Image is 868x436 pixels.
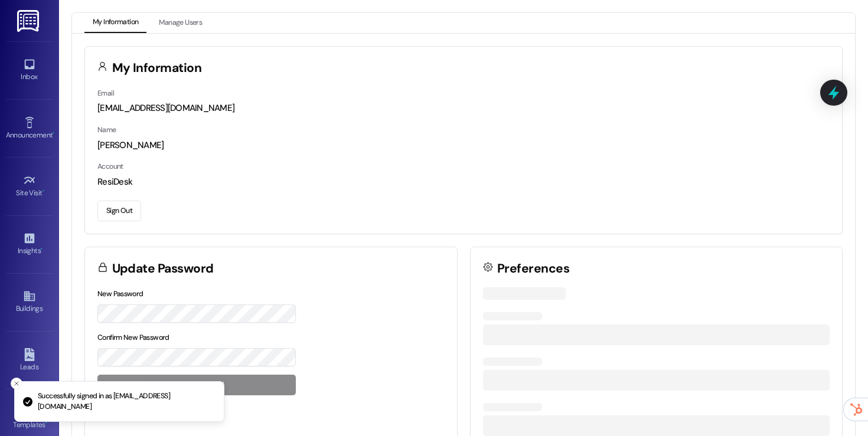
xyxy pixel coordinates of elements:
a: Insights • [6,228,53,260]
label: Confirm New Password [97,333,169,342]
h3: Update Password [112,263,214,275]
label: Account [97,162,123,171]
label: Email [97,88,114,98]
button: My Information [84,13,146,33]
span: • [53,129,54,137]
div: [EMAIL_ADDRESS][DOMAIN_NAME] [97,102,830,114]
img: ResiDesk Logo [17,10,41,32]
h3: My Information [112,62,202,74]
span: • [41,245,43,253]
p: Successfully signed in as [EMAIL_ADDRESS][DOMAIN_NAME] [38,391,214,412]
button: Manage Users [151,13,210,33]
button: Close toast [11,378,22,389]
button: Sign Out [97,201,141,221]
label: Name [97,125,116,135]
h3: Preferences [497,263,569,275]
div: ResiDesk [97,176,830,188]
a: Leads [6,345,53,376]
div: [PERSON_NAME] [97,139,830,152]
a: Templates • [6,402,53,434]
span: • [45,419,47,427]
a: Site Visit • [6,171,53,202]
label: New Password [97,289,143,299]
a: Buildings [6,286,53,318]
a: Inbox [6,54,53,86]
span: • [43,187,44,195]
